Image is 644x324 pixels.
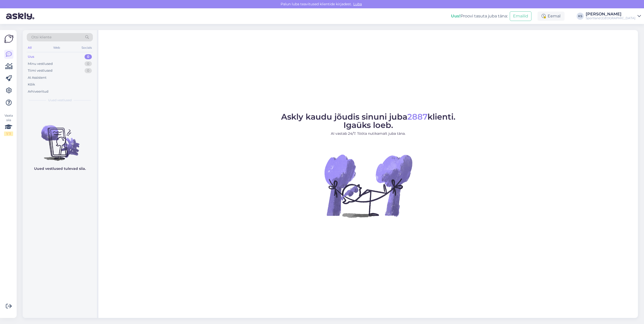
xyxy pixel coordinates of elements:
[4,34,14,44] img: Askly Logo
[28,82,35,87] div: Kõik
[4,113,13,136] div: Vaata siia
[451,13,508,19] div: Proovi tasuta juba täna:
[352,2,363,6] span: Luba
[586,12,641,20] a: [PERSON_NAME]Sportland [GEOGRAPHIC_DATA]
[85,61,92,66] div: 0
[281,131,455,136] p: AI vastab 24/7. Tööta nutikamalt juba täna.
[28,68,52,73] div: Tiimi vestlused
[451,14,461,18] b: Uus!
[80,44,93,51] div: Socials
[85,68,92,73] div: 0
[34,166,86,171] p: Uued vestlused tulevad siia.
[407,112,427,122] span: 2887
[48,98,72,102] span: Uued vestlused
[538,12,565,21] div: Eemal
[577,13,584,20] div: KS
[4,131,13,136] div: 1 / 3
[323,140,414,231] img: No Chat active
[586,12,635,16] div: [PERSON_NAME]
[28,75,46,80] div: AI Assistent
[281,112,455,130] span: Askly kaudu jõudis sinuni juba klienti. Igaüks loeb.
[586,16,635,20] div: Sportland [GEOGRAPHIC_DATA]
[28,61,53,66] div: Minu vestlused
[85,54,92,59] div: 0
[23,116,97,161] img: No chats
[52,44,61,51] div: Web
[28,89,48,94] div: Arhiveeritud
[27,44,33,51] div: All
[510,11,531,21] button: Emailid
[31,35,51,40] span: Otsi kliente
[28,54,34,59] div: Uus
